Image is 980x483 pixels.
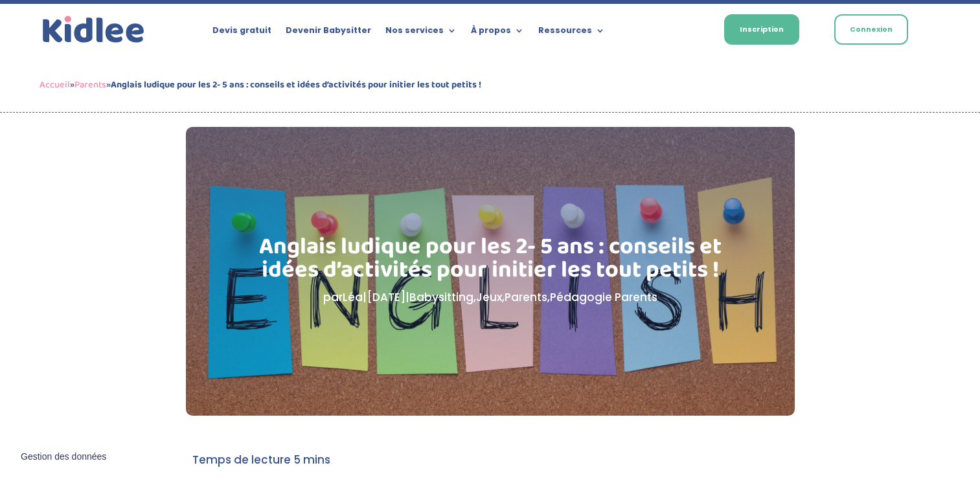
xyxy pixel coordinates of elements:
h1: Anglais ludique pour les 2- 5 ans : conseils et idées d’activités pour initier les tout petits ! [251,235,729,288]
a: Jeux [476,289,502,305]
a: Nos services [385,26,457,40]
a: Léa [343,289,363,305]
strong: Anglais ludique pour les 2- 5 ans : conseils et idées d’activités pour initier les tout petits ! [111,77,481,93]
p: par | | , , , [251,288,729,307]
a: Parents [74,77,106,93]
a: Devenir Babysitter [286,26,371,40]
span: [DATE] [367,289,405,305]
a: Inscription [724,14,799,45]
a: Babysitting [409,289,473,305]
a: Accueil [40,77,70,93]
img: logo_kidlee_bleu [40,13,148,47]
a: Devis gratuit [212,26,271,40]
a: Connexion [834,14,908,45]
a: À propos [471,26,524,40]
span: » » [40,77,481,93]
span: Gestion des données [21,451,106,463]
img: Français [678,27,690,34]
a: Ressources [538,26,605,40]
a: Pédagogie Parents [550,289,657,305]
a: Parents [505,289,547,305]
a: Kidlee Logo [40,13,148,47]
button: Gestion des données [13,444,114,471]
